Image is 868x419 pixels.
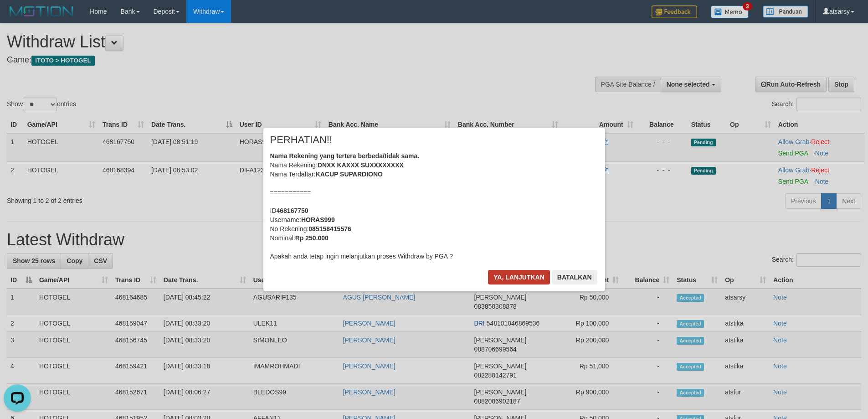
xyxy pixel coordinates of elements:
[308,225,351,233] b: 085158415576
[4,4,31,31] button: Open LiveChat chat widget
[552,270,597,285] button: Batalkan
[270,152,420,160] b: Nama Rekening yang tertera berbeda/tidak sama.
[277,207,308,214] b: 468167750
[295,234,329,242] b: Rp 250.000
[270,135,333,145] span: PERHATIAN!!
[488,270,550,285] button: Ya, lanjutkan
[318,161,404,169] b: DNXX KAXXX SUXXXXXXXX
[316,171,383,178] b: KACUP SUPARDIONO
[301,216,335,223] b: HORAS999
[270,151,598,261] div: Nama Rekening: Nama Terdaftar: =========== ID Username: No Rekening: Nominal: Apakah anda tetap i...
